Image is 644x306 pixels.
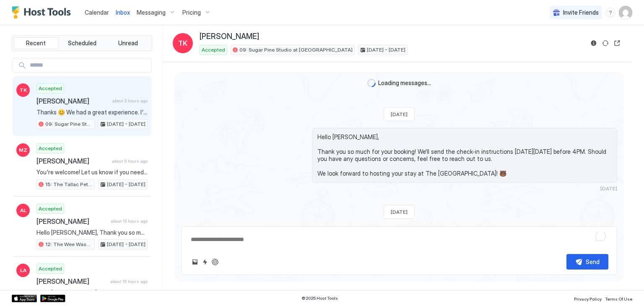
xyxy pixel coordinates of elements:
[40,295,65,302] a: Google Play Store
[619,6,632,19] div: User profile
[116,8,130,17] a: Inbox
[45,181,93,188] span: 15: The Tallac Pet Friendly Studio
[26,58,151,73] input: Input Field
[605,8,615,18] div: menu
[563,9,599,16] span: Invite Friends
[116,9,130,16] span: Inbox
[12,6,75,19] a: Host Tools Logo
[14,37,58,49] button: Recent
[367,79,376,87] div: loading
[36,229,148,236] span: Hello [PERSON_NAME], Thank you so much for your booking! We'll send the check-in instructions [DA...
[36,217,107,226] span: [PERSON_NAME]
[20,267,26,274] span: LA
[600,38,610,48] button: Sync reservation
[586,257,600,266] div: Send
[600,185,617,192] span: [DATE]
[612,38,622,48] button: Open reservation
[107,241,145,248] span: [DATE] - [DATE]
[112,98,148,104] span: about 2 hours ago
[378,79,431,87] span: Loading messages...
[20,207,26,214] span: AL
[200,32,259,41] span: [PERSON_NAME]
[110,279,148,284] span: about 15 hours ago
[178,38,187,48] span: TK
[39,85,62,92] span: Accepted
[39,145,62,152] span: Accepted
[36,289,148,296] span: Hello [PERSON_NAME], Thank you so much for your booking! We'll send the check-in instructions [DA...
[36,277,107,285] span: [PERSON_NAME]
[566,254,608,270] button: Send
[36,97,109,105] span: [PERSON_NAME]
[85,8,109,17] a: Calendar
[574,296,602,301] span: Privacy Policy
[39,205,62,213] span: Accepted
[12,295,37,302] a: App Store
[112,158,148,164] span: about 5 hours ago
[200,257,210,267] button: Quick reply
[137,9,166,16] span: Messaging
[39,265,62,272] span: Accepted
[26,39,46,47] span: Recent
[111,218,148,224] span: about 13 hours ago
[68,39,96,47] span: Scheduled
[45,120,93,128] span: 09: Sugar Pine Studio at [GEOGRAPHIC_DATA]
[190,257,200,267] button: Upload image
[106,37,150,49] button: Unread
[45,241,93,248] span: 12: The Wee Washoe Pet-Friendly Studio
[107,120,145,128] span: [DATE] - [DATE]
[36,157,109,165] span: [PERSON_NAME]
[60,37,104,49] button: Scheduled
[190,232,608,247] textarea: To enrich screen reader interactions, please activate Accessibility in Grammarly extension settings
[317,133,612,177] span: Hello [PERSON_NAME], Thank you so much for your booking! We'll send the check-in instructions [DA...
[589,38,599,48] button: Reservation information
[391,111,408,117] span: [DATE]
[391,209,408,215] span: [DATE]
[574,294,602,303] a: Privacy Policy
[239,46,353,54] span: 09: Sugar Pine Studio at [GEOGRAPHIC_DATA]
[36,169,148,176] span: You're welcome! Let us know if you need anything else 😊
[20,86,27,94] span: TK
[107,181,145,188] span: [DATE] - [DATE]
[301,296,338,301] span: © 2025 Host Tools
[12,35,152,51] div: tab-group
[118,39,138,47] span: Unread
[19,146,27,154] span: MZ
[210,257,220,267] button: ChatGPT Auto Reply
[202,46,225,54] span: Accepted
[85,9,109,16] span: Calendar
[605,296,632,301] span: Terms Of Use
[36,109,148,116] span: Thanks 😊 We had a great experience. I'll share an excellent review soon! I just wanted to share w...
[605,294,632,303] a: Terms Of Use
[367,46,405,54] span: [DATE] - [DATE]
[182,9,201,16] span: Pricing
